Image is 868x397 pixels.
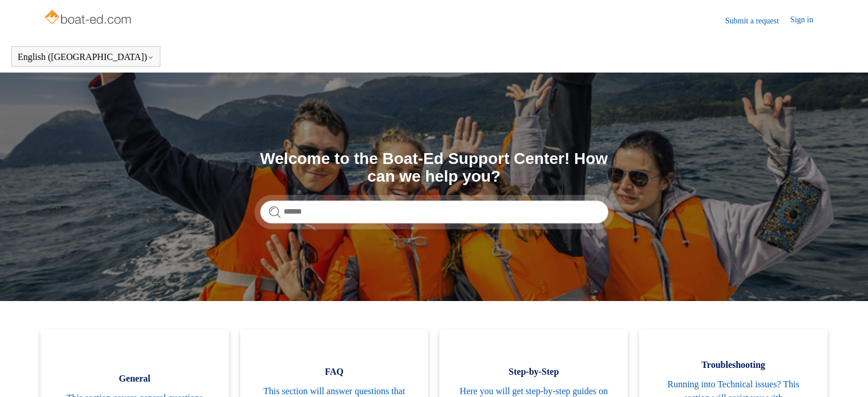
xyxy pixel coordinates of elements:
div: Chat Support [794,359,860,388]
span: General [58,372,212,386]
button: English ([GEOGRAPHIC_DATA]) [18,52,154,62]
span: Step-by-Step [457,365,611,379]
span: Troubleshooting [656,358,810,372]
a: Sign in [790,14,825,27]
h1: Welcome to the Boat-Ed Support Center! How can we help you? [260,150,608,186]
span: FAQ [257,365,411,379]
a: Submit a request [725,15,790,27]
img: Boat-Ed Help Center home page [43,7,134,30]
input: Search [260,200,608,223]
